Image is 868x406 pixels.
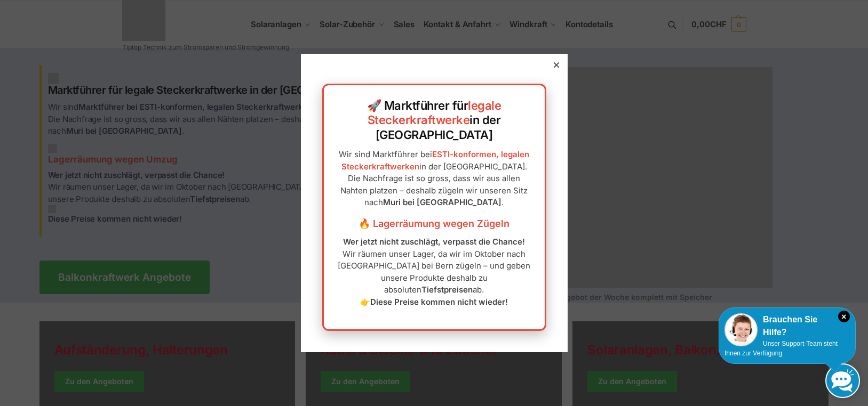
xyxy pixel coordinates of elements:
strong: Wer jetzt nicht zuschlägt, verpasst die Chance! [343,237,525,247]
div: Brauchen Sie Hilfe? [724,313,850,339]
img: Customer service [724,313,758,346]
h3: 🔥 Lagerräumung wegen Zügeln [335,217,534,231]
p: Wir räumen unser Lager, da wir im Oktober nach [GEOGRAPHIC_DATA] bei Bern zügeln – und geben unse... [335,236,534,308]
i: Schließen [838,311,850,322]
span: Unser Support-Team steht Ihnen zur Verfügung [724,340,838,357]
p: Wir sind Marktführer bei in der [GEOGRAPHIC_DATA]. Die Nachfrage ist so gross, dass wir aus allen... [335,149,534,209]
strong: Tiefstpreisen [421,285,473,295]
a: legale Steckerkraftwerke [368,99,501,127]
strong: Muri bei [GEOGRAPHIC_DATA] [383,197,501,207]
h2: 🚀 Marktführer für in der [GEOGRAPHIC_DATA] [335,99,534,143]
a: ESTI-konformen, legalen Steckerkraftwerken [341,149,530,172]
strong: Diese Preise kommen nicht wieder! [370,297,508,307]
